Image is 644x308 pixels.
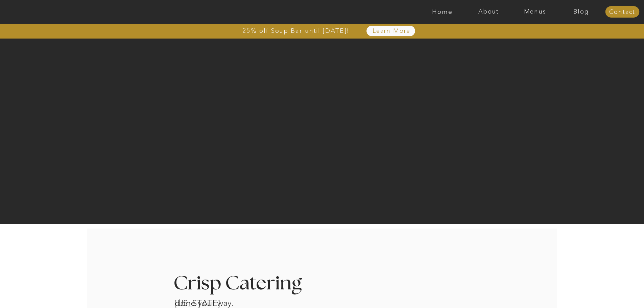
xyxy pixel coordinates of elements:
[174,297,245,306] h1: [US_STATE] catering
[512,8,558,15] a: Menus
[173,274,319,294] h3: Crisp Catering
[466,8,512,15] a: About
[419,8,466,15] a: Home
[605,9,639,16] a: Contact
[357,28,426,34] a: Learn More
[558,8,604,15] a: Blog
[218,27,374,34] a: 25% off Soup Bar until [DATE]!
